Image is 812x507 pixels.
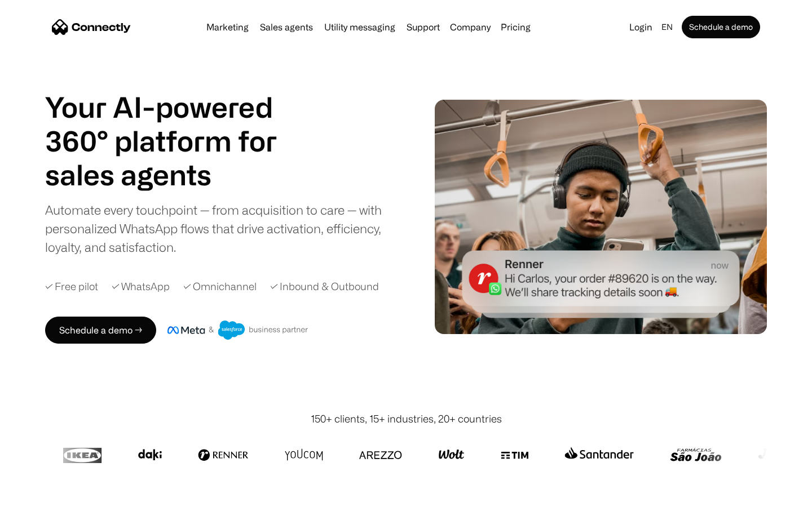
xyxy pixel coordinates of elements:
[11,486,68,503] aside: Language selected: English
[625,19,657,35] a: Login
[45,158,304,192] h1: sales agents
[311,411,502,426] div: 150+ clients, 15+ industries, 20+ countries
[661,19,673,35] div: en
[496,23,535,32] a: Pricing
[45,90,304,158] h1: Your AI-powered 360° platform for
[255,23,317,32] a: Sales agents
[45,279,98,294] div: ✓ Free pilot
[450,19,491,35] div: Company
[270,279,379,294] div: ✓ Inbound & Outbound
[45,317,156,344] a: Schedule a demo →
[45,201,400,256] div: Automate every touchpoint — from acquisition to care — with personalized WhatsApp flows that driv...
[112,279,170,294] div: ✓ WhatsApp
[682,16,760,38] a: Schedule a demo
[23,487,68,503] ul: Language list
[320,23,400,32] a: Utility messaging
[402,23,444,32] a: Support
[202,23,253,32] a: Marketing
[167,321,308,340] img: Meta and Salesforce business partner badge.
[183,279,257,294] div: ✓ Omnichannel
